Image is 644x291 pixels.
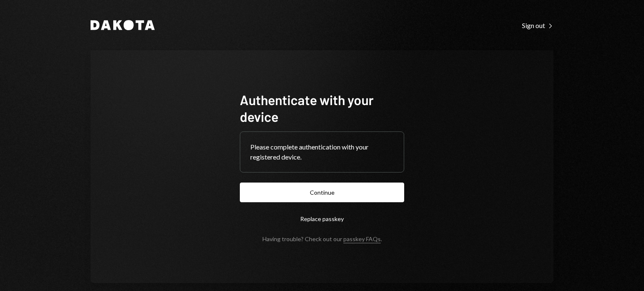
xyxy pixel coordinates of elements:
button: Continue [240,183,404,202]
div: Sign out [522,21,553,30]
button: Replace passkey [240,209,404,229]
div: Please complete authentication with your registered device. [250,142,394,162]
a: passkey FAQs [343,235,381,243]
a: Sign out [522,21,553,30]
div: Having trouble? Check out our . [262,235,382,242]
h1: Authenticate with your device [240,91,404,125]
